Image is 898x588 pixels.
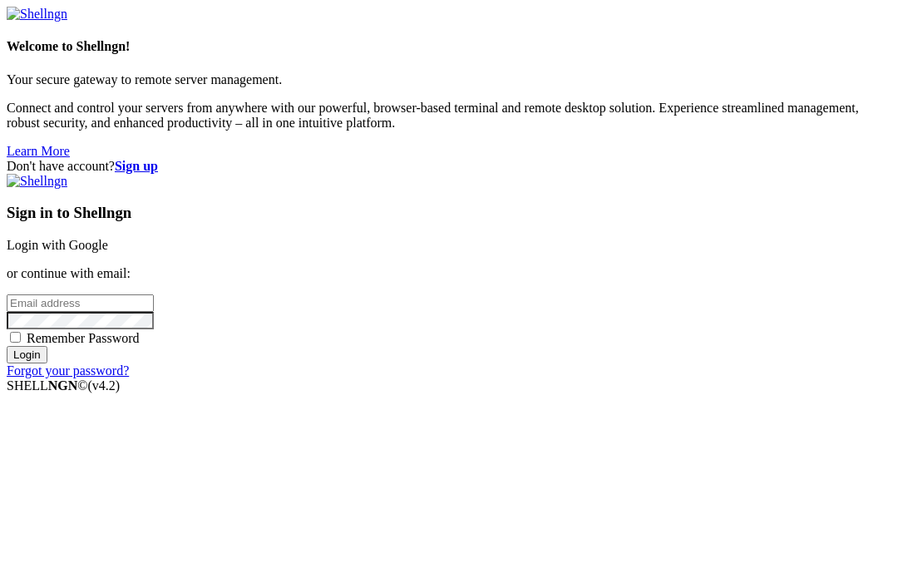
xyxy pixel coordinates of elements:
span: SHELL © [7,378,120,393]
input: Login [7,346,47,363]
a: Learn More [7,144,70,158]
p: Connect and control your servers from anywhere with our powerful, browser-based terminal and remo... [7,101,891,131]
span: 4.2.0 [88,378,121,393]
img: Shellngn [7,7,67,22]
a: Login with Google [7,238,108,252]
a: Sign up [115,159,158,173]
input: Remember Password [10,332,21,343]
div: Don't have account? [7,159,891,174]
span: Remember Password [27,331,140,345]
img: Shellngn [7,174,67,189]
p: Your secure gateway to remote server management. [7,72,891,87]
input: Email address [7,294,154,312]
h4: Welcome to Shellngn! [7,39,891,54]
b: NGN [48,378,78,393]
p: or continue with email: [7,266,891,281]
a: Forgot your password? [7,363,129,378]
h3: Sign in to Shellngn [7,204,891,222]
